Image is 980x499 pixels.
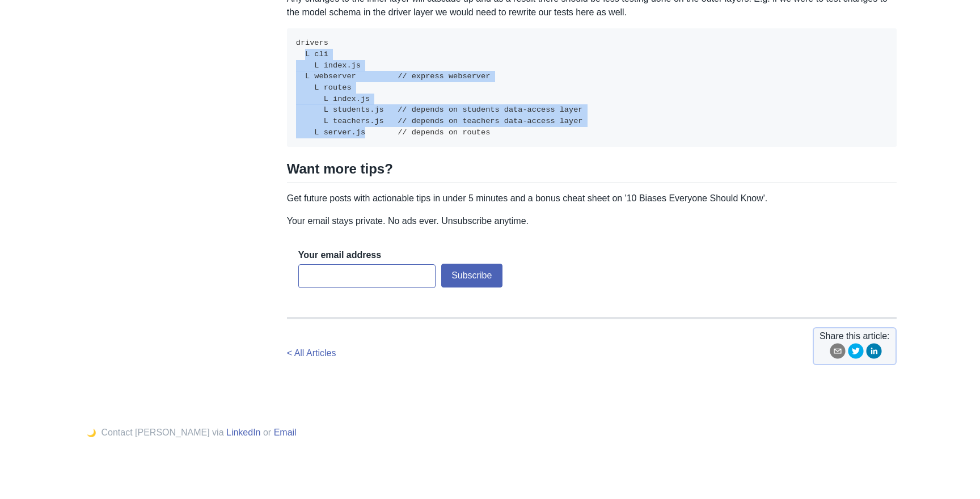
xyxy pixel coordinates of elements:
[298,249,381,261] label: Your email address
[287,192,897,205] p: Get future posts with actionable tips in under 5 minutes and a bonus cheat sheet on '10 Biases Ev...
[830,343,846,363] button: email
[287,160,897,182] h2: Want more tips?
[866,343,882,363] button: linkedin
[274,428,297,437] a: Email
[287,348,336,358] a: < All Articles
[83,428,100,438] button: 🌙
[226,428,261,437] a: LinkedIn
[441,264,502,287] button: Subscribe
[848,343,864,363] button: twitter
[287,214,897,228] p: Your email stays private. No ads ever. Unsubscribe anytime.
[263,428,271,437] span: or
[296,39,583,137] code: drivers L cli L index.js L webserver // express webserver L routes L index.js L students.js // de...
[101,428,223,437] span: Contact [PERSON_NAME] via
[820,329,890,343] span: Share this article:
